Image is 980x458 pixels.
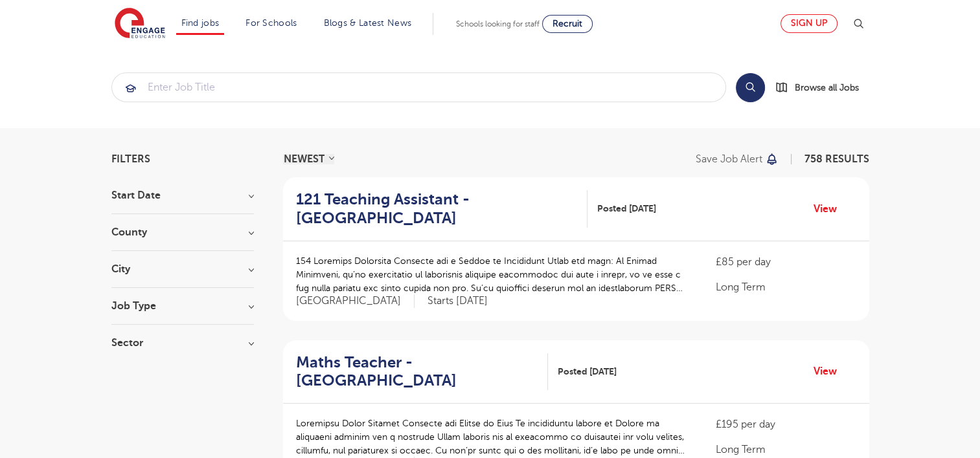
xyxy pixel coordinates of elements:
[781,14,838,33] a: Sign up
[736,73,765,102] button: Search
[542,15,593,33] a: Recruit
[814,201,847,217] a: View
[296,190,578,228] h2: 121 Teaching Assistant - [GEOGRAPHIC_DATA]
[597,202,656,215] span: Posted [DATE]
[115,8,165,40] img: Engage Education
[795,80,859,95] span: Browse all Jobs
[427,294,488,308] p: Starts [DATE]
[111,72,726,102] div: Submit
[804,153,869,165] span: 758 RESULTS
[181,18,220,28] a: Find jobs
[716,279,856,295] p: Long Term
[245,18,297,28] a: For Schools
[111,301,254,311] h3: Job Type
[814,363,847,380] a: View
[553,19,582,28] span: Recruit
[296,294,415,308] span: [GEOGRAPHIC_DATA]
[111,338,254,348] h3: Sector
[296,353,548,391] a: Maths Teacher - [GEOGRAPHIC_DATA]
[112,73,725,102] input: Submit
[716,417,856,432] p: £195 per day
[775,80,869,95] a: Browse all Jobs
[296,254,690,295] p: 154 Loremips Dolorsita Consecte adi e Seddoe te Incididunt Utlab etd magn: Al Enimad Minimveni, q...
[296,190,588,228] a: 121 Teaching Assistant - [GEOGRAPHIC_DATA]
[324,18,412,28] a: Blogs & Latest News
[111,264,254,274] h3: City
[716,442,856,457] p: Long Term
[296,353,538,391] h2: Maths Teacher - [GEOGRAPHIC_DATA]
[456,19,540,28] span: Schools looking for staff
[111,190,254,201] h3: Start Date
[696,154,779,164] button: Save job alert
[558,365,617,378] span: Posted [DATE]
[696,154,762,164] p: Save job alert
[111,227,254,237] h3: County
[111,154,150,164] span: Filters
[716,254,856,270] p: £85 per day
[296,417,690,457] p: Loremipsu Dolor Sitamet Consecte adi Elitse do Eius Te incididuntu labore et Dolore ma aliquaeni ...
